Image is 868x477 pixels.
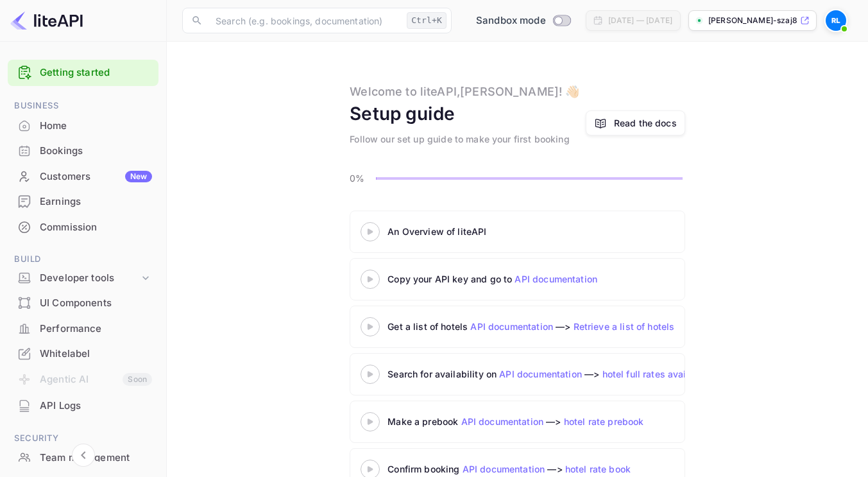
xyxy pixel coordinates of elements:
div: Earnings [8,189,158,214]
a: Bookings [8,139,158,162]
div: Get a list of hotels —> [387,320,708,333]
div: Team management [8,446,158,471]
div: Performance [40,322,152,336]
a: API Logs [8,394,158,417]
div: Welcome to liteAPI, [PERSON_NAME] ! 👋🏻 [350,83,579,100]
div: API Logs [40,399,152,413]
div: Confirm booking —> [387,462,708,476]
a: CustomersNew [8,164,158,188]
div: Bookings [40,144,152,159]
a: API documentation [515,273,597,284]
a: Performance [8,317,158,340]
div: Follow our set up guide to make your first booking [350,132,570,146]
div: Whitelabel [40,347,152,361]
div: An Overview of liteAPI [387,225,708,238]
a: Whitelabel [8,342,158,365]
div: Setup guide [350,100,455,127]
div: Customers [40,169,152,184]
div: Performance [8,317,158,342]
div: CustomersNew [8,164,158,189]
div: Developer tools [40,271,139,286]
a: hotel rate book [565,464,631,474]
span: Build [8,252,158,266]
div: Bookings [8,139,158,164]
div: Search for availability on —> [387,367,837,381]
div: Whitelabel [8,342,158,367]
a: Home [8,114,158,137]
span: Security [8,431,158,446]
p: [PERSON_NAME]-szaj8.nuitee... [708,15,797,26]
a: Read the docs [586,110,685,135]
p: 0% [350,171,372,185]
div: Developer tools [8,267,158,290]
div: Getting started [8,60,158,86]
input: Search (e.g. bookings, documentation) [208,8,402,33]
div: Make a prebook —> [387,415,708,428]
a: API documentation [463,464,545,474]
a: API documentation [461,416,544,427]
img: Radu Lito [826,10,846,31]
button: Collapse navigation [72,444,95,467]
div: Copy your API key and go to [387,272,708,286]
img: LiteAPI logo [10,10,83,31]
a: hotel rate prebook [564,416,644,427]
div: Commission [40,220,152,235]
span: Sandbox mode [476,13,546,28]
a: API documentation [499,369,582,379]
a: UI Components [8,291,158,315]
a: Retrieve a list of hotels [574,321,675,332]
a: Getting started [40,65,152,80]
div: [DATE] — [DATE] [608,15,672,26]
a: Team management [8,446,158,469]
span: Business [8,99,158,113]
div: API Logs [8,394,158,419]
div: UI Components [40,296,152,311]
div: Switch to Production mode [471,13,575,28]
a: Earnings [8,189,158,213]
div: New [125,171,152,182]
a: API documentation [470,321,553,332]
div: Home [8,114,158,139]
div: Team management [40,451,152,465]
div: Ctrl+K [407,12,447,29]
a: hotel full rates availability [602,369,717,379]
a: Commission [8,215,158,239]
div: Home [40,119,152,134]
div: Commission [8,215,158,240]
div: UI Components [8,291,158,316]
div: Earnings [40,195,152,209]
a: Read the docs [614,116,677,130]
